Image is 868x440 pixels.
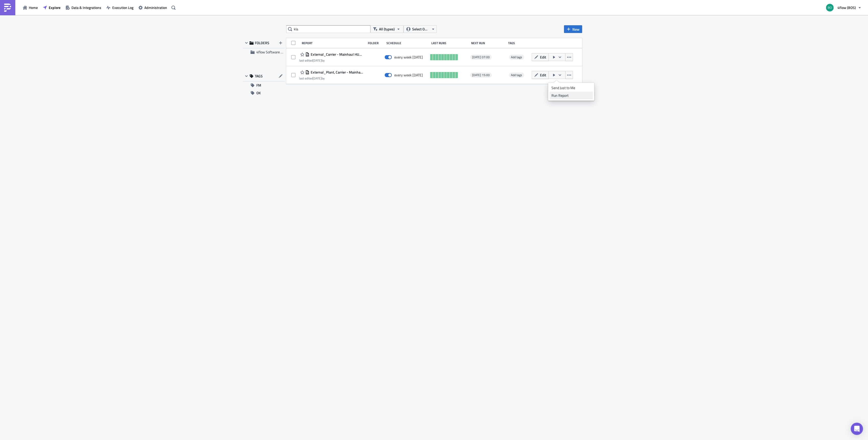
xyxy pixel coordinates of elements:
[243,81,285,89] button: FM
[394,55,423,60] div: every week on Friday
[509,55,524,60] span: Add tags
[299,58,363,62] div: last edited by
[40,4,63,11] button: Explore
[551,85,591,90] div: Send Just to Me
[404,25,437,33] button: Select Owner
[112,5,133,10] span: Execution Log
[299,76,363,80] div: last edited by
[370,25,404,33] button: All (types)
[302,41,366,45] div: Report
[511,55,522,60] span: Add tags
[532,71,549,79] button: Edit
[564,25,582,33] button: New
[509,73,524,78] span: Add tags
[851,423,863,435] div: Open Intercom Messenger
[540,72,546,78] span: Edit
[540,54,546,60] span: Edit
[144,5,167,10] span: Administration
[379,26,395,32] span: All (types)
[532,53,549,61] button: Edit
[49,5,60,10] span: Explore
[508,41,529,45] div: Tags
[471,41,506,45] div: Next Run
[256,81,261,89] span: FM
[472,55,490,59] span: [DATE] 07:00
[412,26,429,32] span: Select Owner
[104,4,136,11] button: Execution Log
[511,73,522,77] span: Add tags
[20,4,40,11] button: Home
[572,27,580,32] span: New
[823,2,864,13] button: 4flow (BOS)
[136,4,170,11] button: Administration
[256,49,288,55] span: 4flow Software KAM
[309,70,363,75] span: External_Plant, Carrier - Mainhaul_HUB_DE - KLA - PU Monday - DEL Tuesday
[243,89,285,97] button: OK
[286,25,370,33] input: Search Reports
[551,93,591,98] div: Run Report
[29,5,38,10] span: Home
[825,3,834,12] img: Avatar
[394,73,423,77] div: every week on Thursday
[255,74,263,78] span: TAGS
[309,52,363,57] span: External_Carrier - Mainhaul HUB HU KLA - Tuesday GW
[368,41,384,45] div: Folder
[313,76,322,81] time: 2025-06-24T09:55:11Z
[472,73,490,77] span: [DATE] 15:00
[63,4,104,11] button: Data & Integrations
[431,41,469,45] div: Last Runs
[4,4,12,12] img: PushMetrics
[837,5,856,10] span: 4flow (BOS)
[313,58,322,63] time: 2025-05-21T13:53:56Z
[71,5,101,10] span: Data & Integrations
[255,41,269,45] span: FOLDERS
[256,89,261,97] span: OK
[386,41,429,45] div: Schedule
